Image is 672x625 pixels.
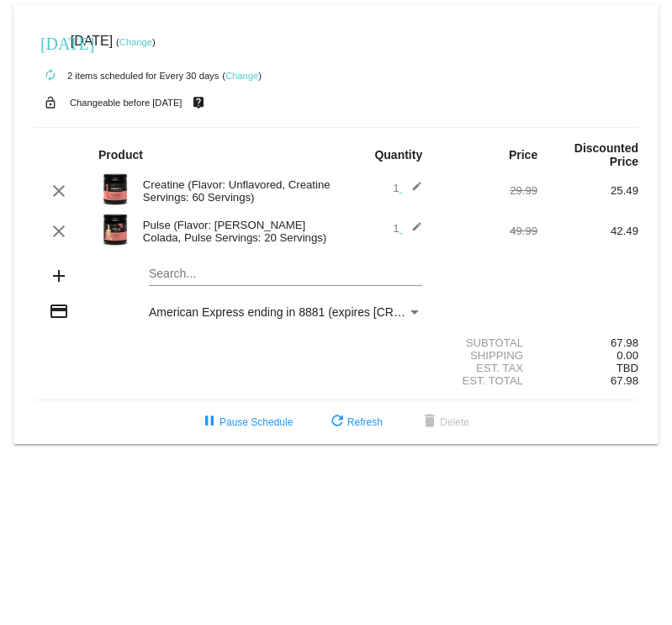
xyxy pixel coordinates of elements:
[393,182,422,194] span: 1
[225,71,258,81] a: Change
[116,37,156,47] small: ( )
[537,225,638,237] div: 42.49
[509,148,537,162] strong: Price
[314,407,396,437] button: Refresh
[34,71,219,81] small: 2 items scheduled for Every 30 days
[40,66,61,86] mat-icon: autorenew
[437,184,537,197] div: 29.99
[49,181,69,201] mat-icon: clear
[40,92,61,114] mat-icon: lock_open
[98,172,132,206] img: Image-1-Carousel-Creatine-60S-1000x1000-Transp.png
[611,374,638,387] span: 67.98
[437,225,537,237] div: 49.99
[437,349,537,362] div: Shipping
[437,336,537,349] div: Subtotal
[49,301,69,321] mat-icon: credit_card
[327,412,347,432] mat-icon: refresh
[537,184,638,197] div: 25.49
[49,221,69,241] mat-icon: clear
[437,374,537,387] div: Est. Total
[199,416,293,428] span: Pause Schedule
[98,213,132,246] img: Image-1-Carousel-Pulse-20S-Pina-Colada.png
[149,305,422,319] mat-select: Payment Method
[574,141,638,168] strong: Discounted Price
[149,267,422,281] input: Search...
[402,181,422,201] mat-icon: edit
[420,412,440,432] mat-icon: delete
[98,148,143,162] strong: Product
[188,92,209,114] mat-icon: live_help
[199,412,220,432] mat-icon: pause
[49,266,69,286] mat-icon: add
[149,305,504,319] span: American Express ending in 8881 (expires [CREDIT_CARD_DATA])
[374,148,422,162] strong: Quantity
[616,362,638,374] span: TBD
[402,221,422,241] mat-icon: edit
[119,37,152,47] a: Change
[135,219,336,244] div: Pulse (Flavor: [PERSON_NAME] Colada, Pulse Servings: 20 Servings)
[406,407,483,437] button: Delete
[135,178,336,204] div: Creatine (Flavor: Unflavored, Creatine Servings: 60 Servings)
[537,336,638,349] div: 67.98
[327,416,383,428] span: Refresh
[186,407,306,437] button: Pause Schedule
[616,349,638,362] span: 0.00
[40,32,61,52] mat-icon: [DATE]
[222,71,262,81] small: ( )
[437,362,537,374] div: Est. Tax
[393,222,422,235] span: 1
[420,416,469,428] span: Delete
[70,98,183,108] small: Changeable before [DATE]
